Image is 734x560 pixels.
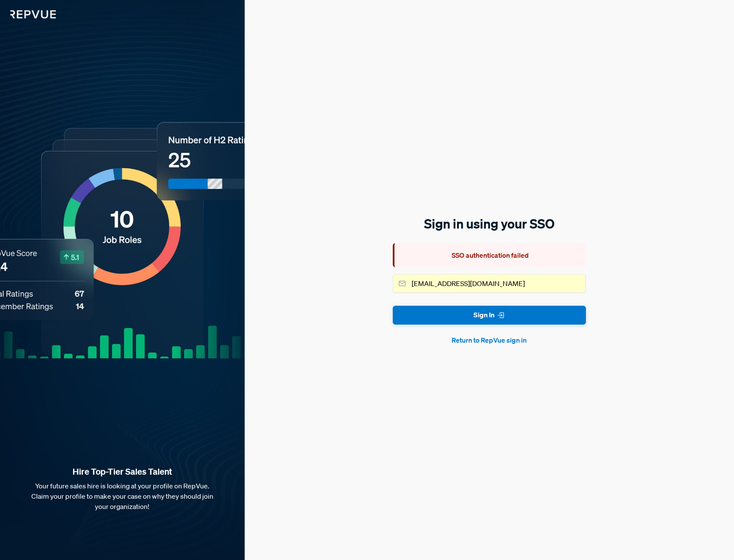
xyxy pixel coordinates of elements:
[393,215,586,233] h5: Sign in using your SSO
[14,466,231,477] strong: Hire Top-Tier Sales Talent
[393,274,586,293] input: Email address
[393,243,586,267] div: SSO authentication failed
[393,306,586,325] button: Sign In
[14,481,231,512] p: Your future sales hire is looking at your profile on RepVue. Claim your profile to make your case...
[393,335,586,345] button: Return to RepVue sign in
